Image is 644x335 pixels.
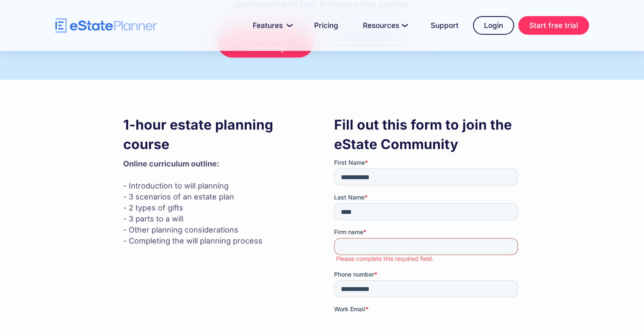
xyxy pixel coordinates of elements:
[353,17,416,34] a: Resources
[123,115,310,154] h3: 1-hour estate planning course
[518,16,589,35] a: Start free trial
[304,17,348,34] a: Pricing
[55,18,157,33] a: home
[420,17,469,34] a: Support
[334,115,521,154] h3: Fill out this form to join the eState Community
[123,158,310,246] p: - Introduction to will planning - 3 scenarios of an estate plan - 2 types of gifts - 3 parts to a...
[123,159,219,168] strong: Online curriculum outline: ‍
[473,16,514,35] a: Login
[334,158,521,316] iframe: Form 0
[243,17,300,34] a: Features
